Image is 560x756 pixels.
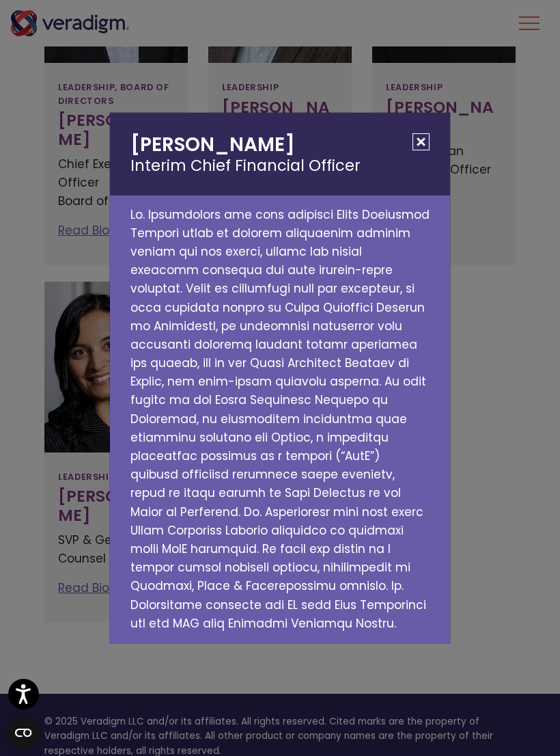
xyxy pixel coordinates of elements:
button: Open CMP widget [7,716,40,749]
h2: [PERSON_NAME] [110,113,450,195]
button: Close [412,133,430,150]
iframe: Drift Chat Widget [298,658,544,740]
p: Lo. Ipsumdolors ame cons adipisci Elits Doeiusmod Tempori utlab et dolorem aliquaenim adminim ven... [110,195,450,643]
small: Interim Chief Financial Officer [130,157,430,175]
